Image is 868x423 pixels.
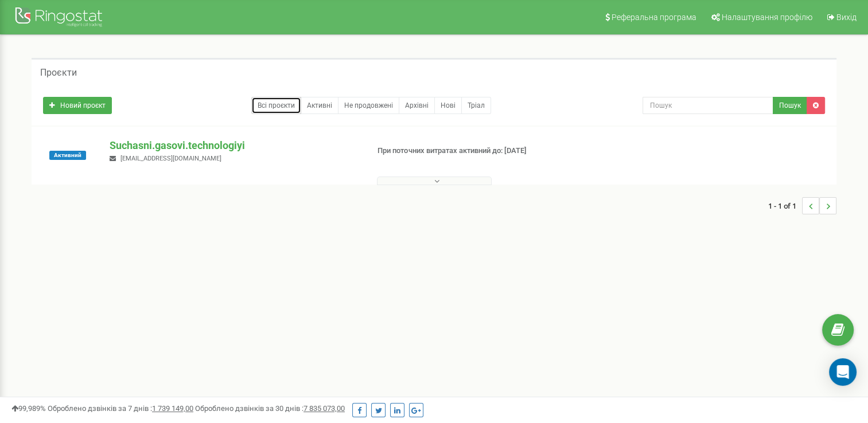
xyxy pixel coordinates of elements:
span: 1 - 1 of 1 [768,197,802,214]
p: Suchasni.gasovi.technologiyi [110,138,359,153]
span: 99,989% [11,404,46,413]
span: Оброблено дзвінків за 30 днів : [195,404,345,413]
span: Активний [49,151,86,160]
div: Open Intercom Messenger [829,358,857,386]
span: [EMAIL_ADDRESS][DOMAIN_NAME] [120,155,221,162]
input: Пошук [643,97,773,114]
span: Оброблено дзвінків за 7 днів : [48,404,193,413]
span: Вихід [836,13,857,22]
a: Активні [301,97,338,114]
a: Нові [434,97,462,114]
a: Всі проєкти [251,97,301,114]
a: Тріал [461,97,491,114]
span: Налаштування профілю [722,13,812,22]
a: Не продовжені [338,97,399,114]
span: Реферальна програма [612,13,696,22]
a: Архівні [399,97,435,114]
h5: Проєкти [40,68,77,78]
a: Новий проєкт [43,97,112,114]
p: При поточних витратах активний до: [DATE] [377,146,560,156]
button: Пошук [773,97,807,114]
u: 1 739 149,00 [152,404,193,413]
u: 7 835 073,00 [303,404,345,413]
nav: ... [768,186,836,226]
